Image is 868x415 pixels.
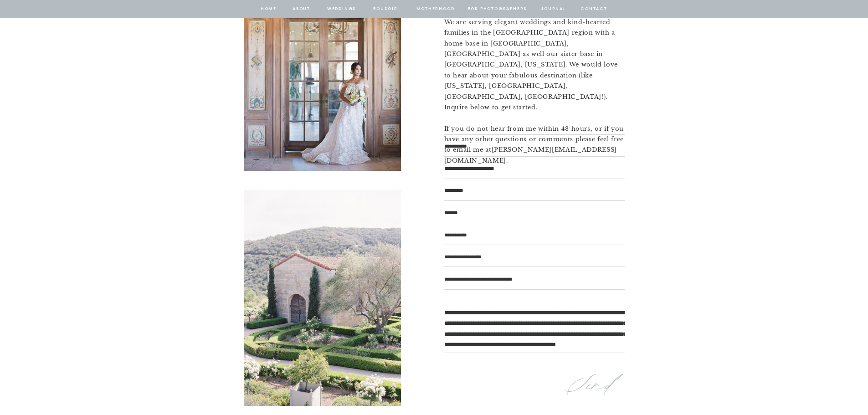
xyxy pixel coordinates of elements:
[416,5,454,13] a: Motherhood
[260,5,277,13] a: home
[565,369,623,402] a: Send
[539,5,568,13] a: journal
[580,5,609,13] a: contact
[292,5,311,13] a: about
[373,5,399,13] a: BOUDOIR
[326,5,357,13] a: Weddings
[468,5,527,13] a: for photographers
